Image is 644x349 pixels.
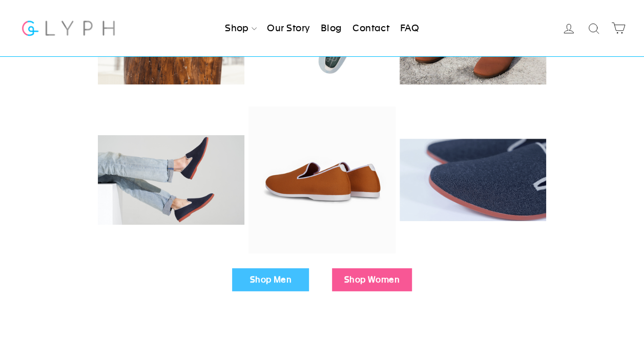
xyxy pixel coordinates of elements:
iframe: Glyph - Referral program [630,129,644,220]
a: Our Story [263,17,314,39]
ul: Primary [221,17,423,39]
a: Shop Women [332,268,412,292]
a: Blog [317,17,346,39]
a: Shop Men [232,268,309,292]
img: Glyph [20,14,116,41]
a: FAQ [396,17,423,39]
a: Shop [221,17,261,39]
a: Contact [348,17,393,39]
